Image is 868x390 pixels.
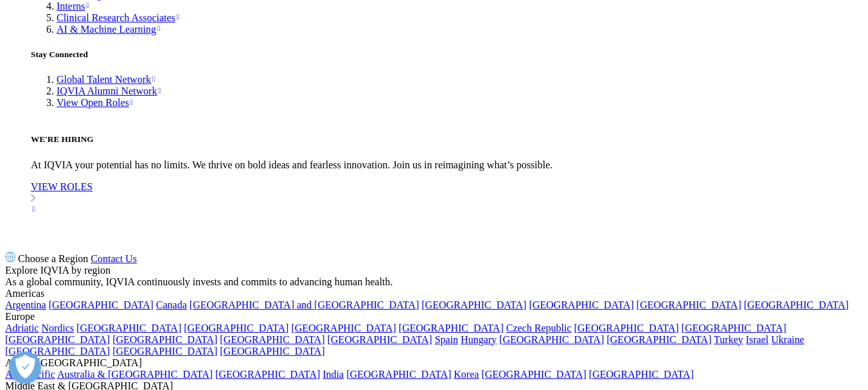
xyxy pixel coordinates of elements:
div: Americas [5,288,863,299]
a: Nordics [41,323,74,333]
a: [GEOGRAPHIC_DATA] [184,323,288,333]
div: As a global community, IQVIA continuously invests and commits to advancing human health. [5,276,863,288]
a: [GEOGRAPHIC_DATA] [5,346,110,357]
a: [GEOGRAPHIC_DATA] [215,369,320,380]
a: Ukraine [771,334,804,345]
a: [GEOGRAPHIC_DATA] [291,323,396,333]
div: Europe [5,311,863,323]
a: [GEOGRAPHIC_DATA] [220,334,324,345]
a: [GEOGRAPHIC_DATA] [499,334,604,345]
div: Asia & [GEOGRAPHIC_DATA] [5,357,863,369]
div: Explore IQVIA by region [5,265,863,276]
a: [GEOGRAPHIC_DATA] [574,323,678,333]
a: [GEOGRAPHIC_DATA] [346,369,451,380]
a: AI & Machine Learning [57,24,160,35]
a: India [323,369,344,380]
a: Czech Republic [506,323,572,333]
a: [GEOGRAPHIC_DATA] [589,369,694,380]
a: [GEOGRAPHIC_DATA] [682,323,786,333]
a: [GEOGRAPHIC_DATA] [112,334,217,345]
a: [GEOGRAPHIC_DATA] [744,299,849,310]
a: Hungary [461,334,497,345]
a: [GEOGRAPHIC_DATA] [399,323,504,333]
a: IQVIA Alumni Network [57,85,161,96]
a: Australia & [GEOGRAPHIC_DATA] [57,369,213,380]
a: Spain [435,334,458,345]
a: Global Talent Network [57,74,155,85]
a: Clinical Research Associates [57,12,179,23]
a: Contact Us [91,253,137,264]
a: [GEOGRAPHIC_DATA] [607,334,711,345]
a: Korea [454,369,479,380]
p: At IQVIA your potential has no limits. We thrive on bold ideas and fearless innovation. Join us i... [31,159,863,171]
a: [GEOGRAPHIC_DATA] and [GEOGRAPHIC_DATA] [190,299,419,310]
a: [GEOGRAPHIC_DATA] [421,299,526,310]
a: Asia Pacific [5,369,55,380]
a: Israel [746,334,769,345]
a: Turkey [714,334,743,345]
a: Interns [57,1,89,12]
span: Choose a Region [18,253,88,264]
a: [GEOGRAPHIC_DATA] [327,334,432,345]
a: [GEOGRAPHIC_DATA] [5,334,110,345]
a: Canada [156,299,187,310]
a: VIEW ROLES [31,181,863,215]
a: [GEOGRAPHIC_DATA] [529,299,633,310]
a: [GEOGRAPHIC_DATA] [481,369,586,380]
h5: Stay Connected [31,49,863,60]
a: [GEOGRAPHIC_DATA] [220,346,324,357]
a: [GEOGRAPHIC_DATA] [637,299,741,310]
a: Adriatic [5,323,39,333]
a: [GEOGRAPHIC_DATA] [49,299,154,310]
a: [GEOGRAPHIC_DATA] [76,323,181,333]
button: Open Preferences [9,351,41,384]
a: Argentina [5,299,46,310]
a: [GEOGRAPHIC_DATA] [112,346,217,357]
a: View Open Roles [57,97,133,108]
h5: WE'RE HIRING [31,134,863,145]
